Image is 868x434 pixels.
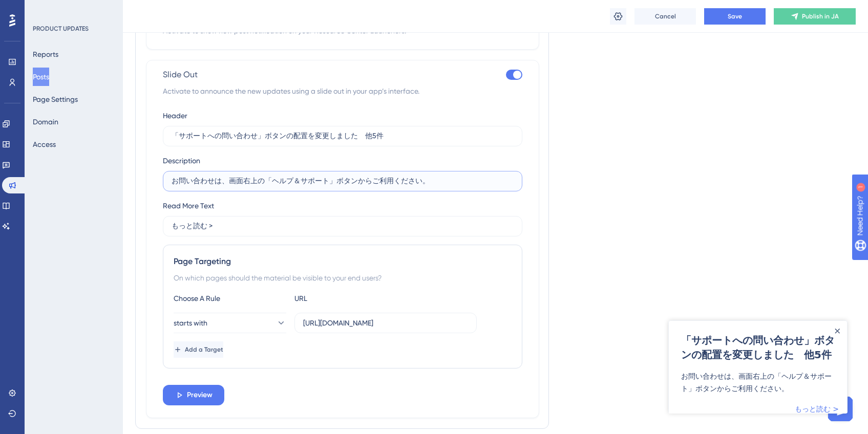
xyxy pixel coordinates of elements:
[163,69,198,81] span: Slide Out
[163,385,224,405] button: Preview
[185,345,223,354] span: Add a Target
[126,82,171,95] a: もっと読む >
[163,85,522,97] span: Activate to announce the new updates using a slide out in your app’s interface.
[174,272,512,284] div: On which pages should the material be visible to your end users?
[668,320,848,414] iframe: UserGuiding Product Updates Slide Out
[174,255,512,268] div: Page Targeting
[33,90,78,108] button: Page Settings
[163,155,200,167] div: Description
[634,8,696,25] button: Cancel
[303,317,468,329] input: yourwebsite.com/path
[655,12,676,20] span: Cancel
[33,68,49,86] button: Posts
[704,8,766,25] button: Save
[174,292,286,305] div: Choose A Rule
[33,45,58,63] button: Reports
[33,135,56,154] button: Access
[774,8,856,25] button: Publish in JA
[24,3,64,15] span: Need Help?
[33,25,89,33] div: PRODUCT UPDATES
[187,389,213,401] span: Preview
[174,313,286,333] button: starts with
[33,113,58,131] button: Domain
[172,176,514,187] input: Check out the latest improvements in our product!
[174,341,223,358] button: Add a Target
[163,110,187,122] div: Header
[3,3,28,28] button: Open AI Assistant Launcher
[294,292,407,305] div: URL
[802,12,839,20] span: Publish in JA
[728,12,742,20] span: Save
[174,317,207,329] span: starts with
[71,5,74,13] div: 1
[6,6,25,25] img: launcher-image-alternative-text
[172,221,514,232] input: Read More >
[172,131,514,142] input: Product Updates
[163,200,214,212] div: Read More Text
